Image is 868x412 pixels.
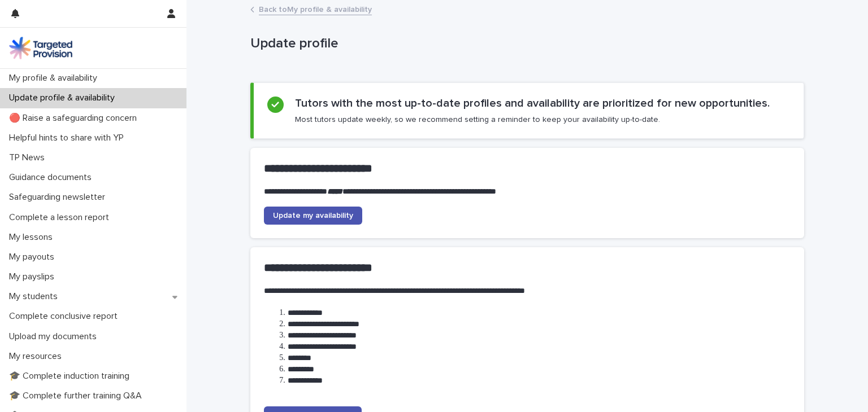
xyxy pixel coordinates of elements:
a: Back toMy profile & availability [259,2,372,15]
p: Complete conclusive report [5,311,127,322]
p: Guidance documents [5,172,101,183]
p: Safeguarding newsletter [5,192,114,203]
p: 🔴 Raise a safeguarding concern [5,113,146,124]
p: 🎓 Complete induction training [5,371,138,382]
p: My payouts [5,252,63,262]
span: Update my availability [273,212,353,220]
p: My payslips [5,271,63,282]
p: My resources [5,351,71,362]
p: 🎓 Complete further training Q&A [5,391,151,401]
p: Helpful hints to share with YP [5,133,133,143]
p: My students [5,291,67,302]
p: Complete a lesson report [5,212,118,223]
p: Most tutors update weekly, so we recommend setting a reminder to keep your availability up-to-date. [295,115,660,125]
p: Upload my documents [5,331,106,342]
h2: Tutors with the most up-to-date profiles and availability are prioritized for new opportunities. [295,97,770,110]
p: Update profile [250,36,800,52]
img: M5nRWzHhSzIhMunXDL62 [9,37,72,59]
p: TP News [5,152,54,163]
a: Update my availability [264,207,362,225]
p: My lessons [5,232,62,243]
p: Update profile & availability [5,93,124,103]
p: My profile & availability [5,73,106,84]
